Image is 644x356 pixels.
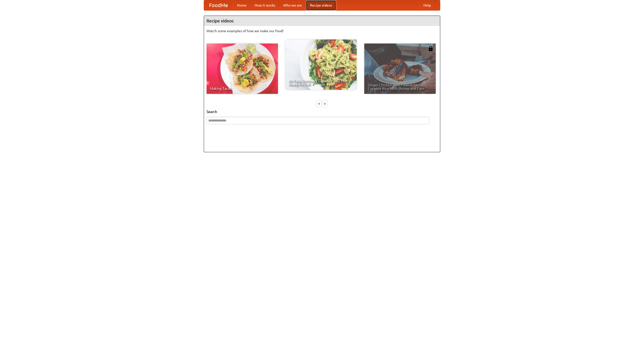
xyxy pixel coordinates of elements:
a: How it works [251,0,279,10]
a: Home [233,0,251,10]
a: Who we are [279,0,306,10]
img: 483408.png [428,46,433,51]
a: An Easy, Summery Tomato Pasta That's Ready for Fall [285,39,357,90]
a: Recipe videos [306,0,336,10]
div: « [317,100,321,107]
a: Making Tacos [207,44,278,94]
div: » [323,100,327,107]
span: An Easy, Summery Tomato Pasta That's Ready for Fall [289,79,353,86]
a: FoodMe [204,0,233,10]
h4: Recipe videos [204,16,440,26]
h5: Search [207,109,437,114]
span: Making Tacos [210,87,274,90]
a: Help [419,0,435,10]
p: Watch some examples of how we make our food! [207,28,437,33]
